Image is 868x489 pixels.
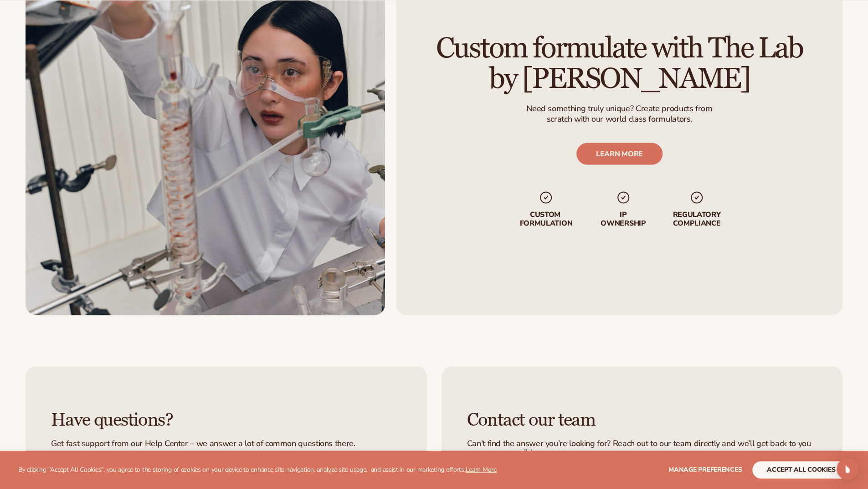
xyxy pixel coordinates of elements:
[526,103,712,113] p: Need something truly unique? Create products from
[51,439,401,448] p: Get fast support from our Help Center – we answer a lot of common questions there.
[576,143,662,165] a: LEARN MORE
[467,410,817,430] h3: Contact our team
[517,210,574,227] p: Custom formulation
[539,190,553,205] img: checkmark_svg
[616,190,630,205] img: checkmark_svg
[837,458,858,480] div: Open Intercom Messenger
[752,461,850,479] button: accept all cookies
[51,410,401,430] h3: Have questions?
[600,210,646,227] p: IP Ownership
[668,465,742,474] span: Manage preferences
[465,465,496,474] a: Learn More
[18,466,497,474] p: By clicking "Accept All Cookies", you agree to the storing of cookies on your device to enhance s...
[421,32,817,93] h2: Custom formulate with The Lab by [PERSON_NAME]
[672,210,721,227] p: regulatory compliance
[689,190,704,205] img: checkmark_svg
[526,113,712,124] p: scratch with our world class formulators.
[467,439,817,457] p: Can’t find the answer you’re looking for? Reach out to our team directly and we’ll get back to yo...
[668,461,742,479] button: Manage preferences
